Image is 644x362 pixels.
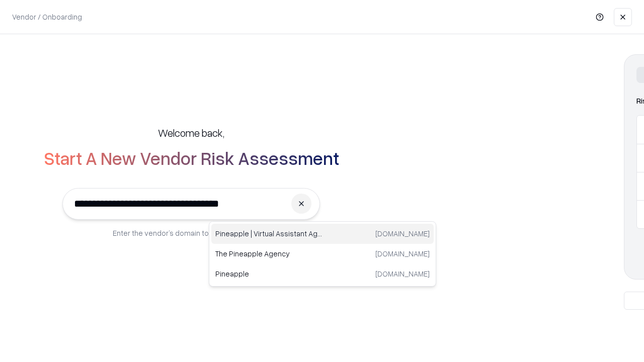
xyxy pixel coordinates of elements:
p: [DOMAIN_NAME] [375,268,430,279]
p: Enter the vendor’s domain to begin onboarding [113,228,270,238]
p: Pineapple | Virtual Assistant Agency [215,228,323,239]
h2: Start A New Vendor Risk Assessment [44,148,339,168]
p: Vendor / Onboarding [12,12,82,22]
p: [DOMAIN_NAME] [375,228,430,239]
p: The Pineapple Agency [215,248,323,259]
div: Suggestions [209,221,436,287]
p: Pineapple [215,268,323,279]
h5: Welcome back, [158,126,224,140]
p: [DOMAIN_NAME] [375,248,430,259]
